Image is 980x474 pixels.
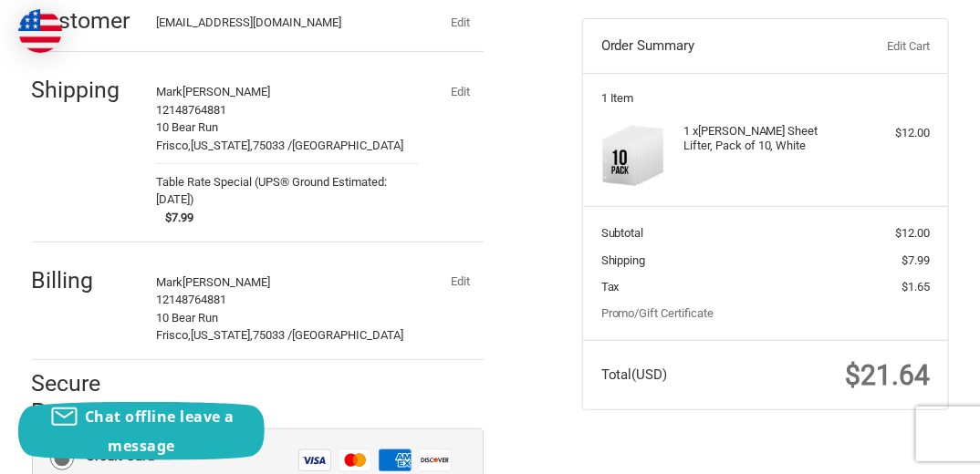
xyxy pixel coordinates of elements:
[827,37,930,56] a: Edit Cart
[156,293,226,306] span: 12148764881
[902,280,930,294] span: $1.65
[191,139,253,152] span: [US_STATE],
[601,37,827,56] h3: Order Summary
[253,139,292,152] span: 75033 /
[156,139,191,152] span: Frisco,
[156,311,218,325] span: 10 Bear Run
[18,402,265,460] button: Chat offline leave a message
[156,14,401,32] div: [EMAIL_ADDRESS][DOMAIN_NAME]
[156,173,419,209] span: Table Rate Special (UPS® Ground Estimated: [DATE])
[436,269,484,294] button: Edit
[156,209,193,227] span: $7.99
[683,124,843,154] h4: 1 x [PERSON_NAME] Sheet Lifter, Pack of 10, White
[601,253,646,267] span: Shipping
[845,359,930,391] span: $21.64
[32,369,148,427] h2: Secure Payment
[902,253,930,267] span: $7.99
[601,226,644,240] span: Subtotal
[182,275,270,289] span: [PERSON_NAME]
[848,124,930,142] div: $12.00
[18,9,62,53] img: duty and tax information for United States
[191,328,253,342] span: [US_STATE],
[32,266,139,294] h2: Billing
[182,85,270,98] span: [PERSON_NAME]
[292,328,403,342] span: [GEOGRAPHIC_DATA]
[156,328,191,342] span: Frisco,
[601,306,714,320] a: Promo/Gift Certificate
[156,120,218,134] span: 10 Bear Run
[292,139,403,152] span: [GEOGRAPHIC_DATA]
[601,280,620,294] span: Tax
[156,275,182,289] span: Mark
[156,103,226,117] span: 12148764881
[85,407,235,456] span: Chat offline leave a message
[601,366,668,383] span: Total (USD)
[156,85,182,98] span: Mark
[895,226,930,240] span: $12.00
[436,9,484,35] button: Edit
[32,6,139,35] h2: Customer
[32,76,139,104] h2: Shipping
[601,91,930,106] h3: 1 Item
[436,78,484,104] button: Edit
[253,328,292,342] span: 75033 /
